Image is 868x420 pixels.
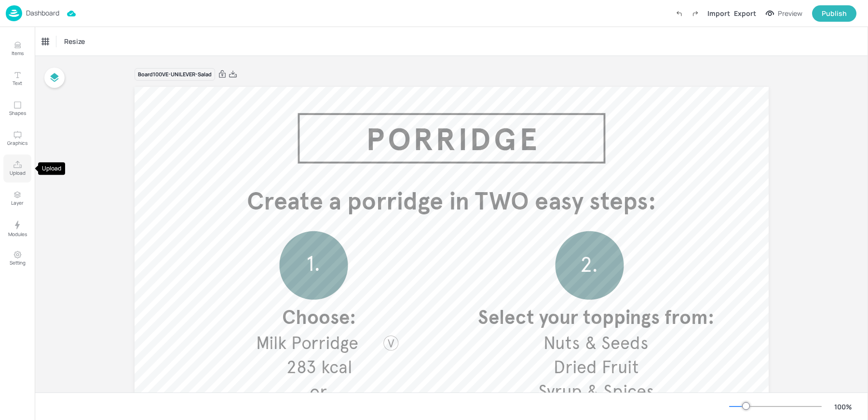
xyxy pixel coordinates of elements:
[734,8,756,18] div: Export
[543,333,649,354] span: Nuts & Seeds
[478,306,715,329] span: Select your toppings from:
[310,381,326,403] span: or
[760,6,808,21] button: Preview
[38,162,65,175] div: Upload
[831,402,854,412] div: 100 %
[687,5,704,22] label: Redo (Ctrl + Y)
[778,8,802,19] div: Preview
[282,306,356,329] span: Choose:
[707,8,730,18] div: Import
[822,8,847,19] div: Publish
[256,333,358,354] span: Milk Porridge
[671,5,687,22] label: Undo (Ctrl + Z)
[812,5,856,22] button: Publish
[538,381,654,402] span: Syrup & Spices
[135,68,215,81] div: Board 100VE-UNILEVER-Salad
[62,36,87,46] span: Resize
[6,5,22,21] img: logo-86c26b7e.jpg
[554,357,639,378] span: Dried Fruit
[26,10,59,16] p: Dashboard
[286,357,352,378] span: 283 kcal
